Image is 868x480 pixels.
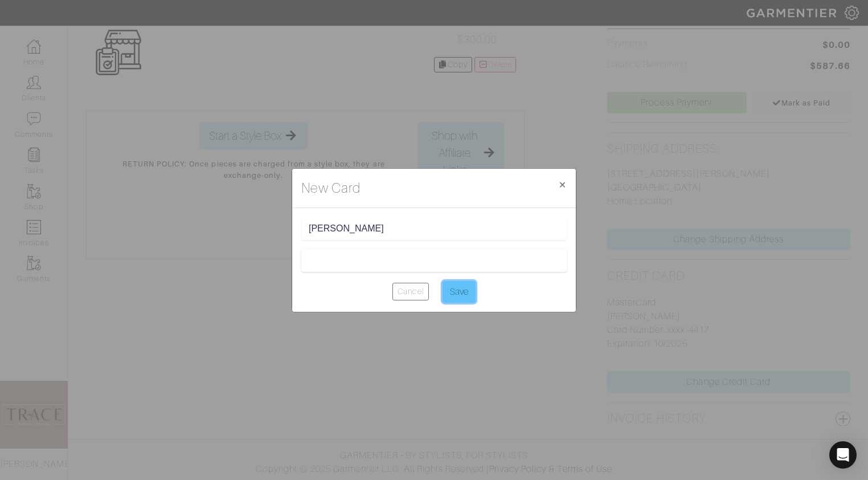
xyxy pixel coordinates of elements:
[829,441,857,469] div: Open Intercom Messenger
[309,223,559,234] input: Cardholder Name
[309,255,559,266] iframe: Secure card payment input frame
[392,283,428,300] a: Cancel
[301,178,361,198] h4: New Card
[558,177,567,192] span: ×
[443,281,476,303] input: Save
